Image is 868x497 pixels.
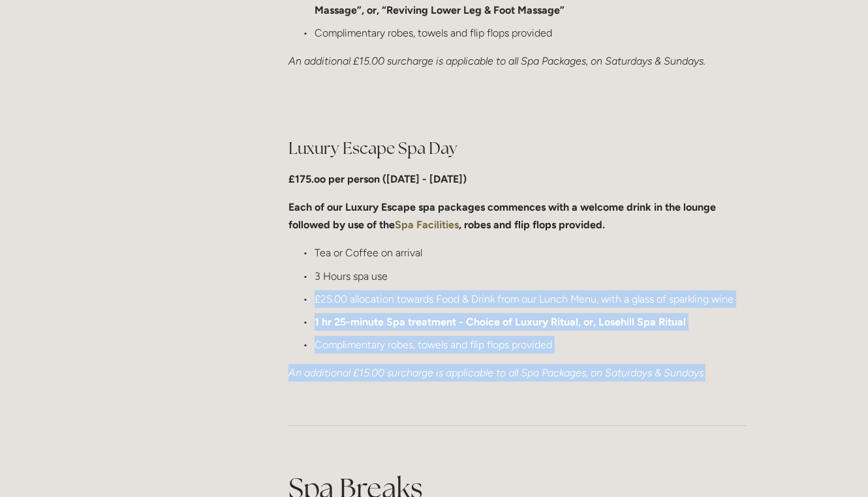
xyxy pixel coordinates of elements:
strong: 1 hr 25-minute Spa treatment - Choice of Luxury Ritual, or, Losehill Spa Ritual [315,316,686,328]
p: 3 Hours spa use [315,267,746,285]
p: £25.00 allocation towards Food & Drink from our Lunch Menu, with a glass of sparkling wine [315,290,746,308]
em: An additional £15.00 surcharge is applicable to all Spa Packages, on Saturdays & Sundays. [288,55,705,67]
a: Spa Facilities [395,218,459,231]
em: An additional £15.00 surcharge is applicable to all Spa Packages, on Saturdays & Sundays. [288,367,705,379]
h2: Luxury Escape Spa Day [288,137,746,160]
strong: £175.oo per person ([DATE] - [DATE]) [288,173,467,185]
strong: , robes and flip flops provided. [459,218,605,231]
strong: Each of our Luxury Escape spa packages commences with a welcome drink in the lounge followed by u... [288,201,719,231]
p: Complimentary robes, towels and flip flops provided [315,24,746,42]
p: Complimentary robes, towels and flip flops provided [315,336,746,354]
p: Tea or Coffee on arrival [315,244,746,262]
